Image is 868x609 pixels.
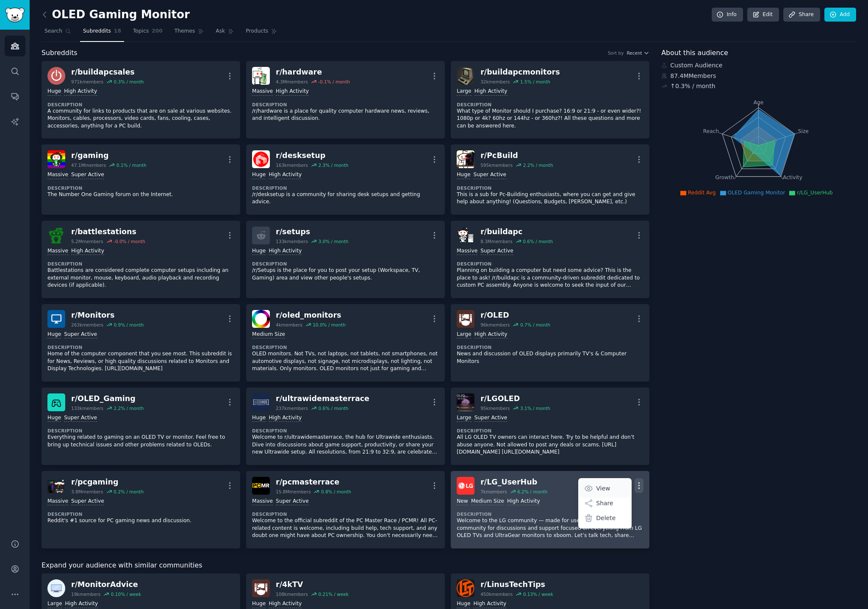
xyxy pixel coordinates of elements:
dt: Description [252,185,439,191]
span: Search [44,28,62,35]
a: pcgamingr/pcgaming3.8Mmembers0.2% / monthMassiveSuper ActiveDescriptionReddit's #1 source for PC ... [42,471,240,548]
div: High Activity [65,600,98,608]
span: Subreddits [83,28,111,35]
div: Huge [252,171,266,179]
p: A community for links to products that are on sale at various websites. Monitors, cables, process... [47,108,234,130]
div: High Activity [269,600,302,608]
span: Topics [133,28,149,35]
div: High Activity [276,88,309,96]
div: r/ OLED_Gaming [71,393,144,404]
span: Subreddits [42,48,78,58]
a: hardwarer/hardware4.3Mmembers-0.1% / monthMassiveHigh ActivityDescription/r/hardware is a place f... [246,61,445,138]
div: 0.9 % / month [114,322,144,328]
div: High Activity [64,88,97,96]
span: Products [246,28,268,35]
img: gaming [47,150,65,168]
div: r/ gaming [71,150,147,161]
div: 3.8M members [71,489,103,495]
a: pcmasterracer/pcmasterrace15.8Mmembers0.8% / monthMassiveSuper ActiveDescriptionWelcome to the of... [246,471,445,548]
div: r/ pcgaming [71,477,144,487]
div: High Activity [473,600,506,608]
div: r/ desksetup [276,150,348,161]
div: r/ MonitorAdvice [71,579,141,590]
div: Large [457,88,471,96]
img: oled_monitors [252,310,270,328]
div: Massive [252,498,273,506]
a: ultrawidemasterracer/ultrawidemasterrace237kmembers0.6% / monthHugeHigh ActivityDescriptionWelcom... [246,388,445,465]
div: 8.3M members [480,238,513,244]
div: 0.1 % / month [116,162,147,168]
span: 200 [152,28,163,35]
div: Massive [47,171,68,179]
img: desksetup [252,150,270,168]
div: 32k members [480,79,510,85]
div: 2.3 % / month [319,162,349,168]
tspan: Growth [715,174,734,180]
img: LGOLED [457,393,474,411]
dt: Description [47,102,234,108]
p: Planning on building a computer but need some advice? This is the place to ask! /r/buildapc is a ... [457,267,643,289]
div: 2.2 % / month [523,162,553,168]
div: r/ setups [276,227,348,237]
a: Products [243,25,280,42]
div: r/ ultrawidemasterrace [276,393,369,404]
img: buildapcmonitors [457,67,474,85]
dt: Description [252,428,439,434]
div: 0.10 % / week [111,591,141,597]
img: LG_UserHub [457,477,474,495]
div: -0.0 % / month [114,238,145,244]
img: hardware [252,67,270,85]
img: pcmasterrace [252,477,270,495]
a: Edit [747,8,779,22]
div: 1.5 % / month [520,79,550,85]
img: buildapcsales [47,67,65,85]
a: PcBuildr/PcBuild595kmembers2.2% / monthHugeSuper ActiveDescriptionThis is a sub for Pc-Building e... [451,144,649,215]
p: View [596,484,610,493]
img: pcgaming [47,477,65,495]
div: Super Active [276,498,309,506]
a: buildapcmonitorsr/buildapcmonitors32kmembers1.5% / monthLargeHigh ActivityDescriptionWhat type of... [451,61,649,138]
div: r/ hardware [276,67,350,78]
div: r/ Monitors [71,310,144,321]
div: Huge [252,414,266,422]
a: Subreddits18 [80,25,124,42]
p: /r/hardware is a place for quality computer hardware news, reviews, and intelligent discussion. [252,108,439,122]
div: Massive [47,247,68,255]
div: Super Active [473,171,506,179]
p: What type of Monitor should I purchase? 16:9 or 21:9 - or even wider?! 1080p or 4k? 60hz or 144hz... [457,108,643,130]
img: OLED [457,310,474,328]
div: Large [457,331,471,339]
a: battlestationsr/battlestations5.2Mmembers-0.0% / monthMassiveHigh ActivityDescriptionBattlestatio... [42,221,240,298]
div: 0.6 % / month [319,405,349,411]
a: Search [42,25,74,42]
dt: Description [457,428,643,434]
div: Super Active [480,247,513,255]
p: /r/Setups is the place for you to post your setup (Workspace, TV, Gaming) area and view other peo... [252,267,439,282]
a: buildapcsalesr/buildapcsales971kmembers0.3% / monthHugeHigh ActivityDescriptionA community for li... [42,61,240,138]
div: 3.1 % / month [520,405,550,411]
div: 0.3 % / month [114,79,144,85]
span: r/LG_UserHub [797,190,832,196]
div: r/ buildapc [480,227,553,237]
div: r/ battlestations [71,227,145,237]
div: 108k members [276,591,308,597]
div: r/ buildapcsales [71,67,144,78]
dt: Description [252,344,439,350]
span: Reddit Avg [688,190,716,196]
div: 237k members [276,405,308,411]
p: This is a sub for Pc-Building enthusiasts, where you can get and give help about anything! (Quest... [457,191,643,206]
a: Monitorsr/Monitors263kmembers0.9% / monthHugeSuper ActiveDescriptionHome of the computer componen... [42,304,240,382]
dt: Description [47,511,234,517]
p: Delete [596,514,616,523]
div: Huge [457,171,470,179]
a: oled_monitorsr/oled_monitors4kmembers10.0% / monthMedium SizeDescriptionOLED monitors. Not TVs, n... [246,304,445,382]
p: Reddit's #1 source for PC gaming news and discussion. [47,517,234,525]
div: 0.21 % / week [319,591,349,597]
div: 10.0 % / month [313,322,346,328]
a: Themes [172,25,207,42]
dt: Description [47,185,234,191]
div: Custom Audience [661,61,856,70]
div: r/ OLED [480,310,550,321]
p: Welcome to r/ultrawidemasterrace, the hub for Ultrawide enthusiasts. Dive into discussions about ... [252,434,439,456]
p: Welcome to the official subreddit of the PC Master Race / PCMR! All PC-related content is welcome... [252,517,439,540]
